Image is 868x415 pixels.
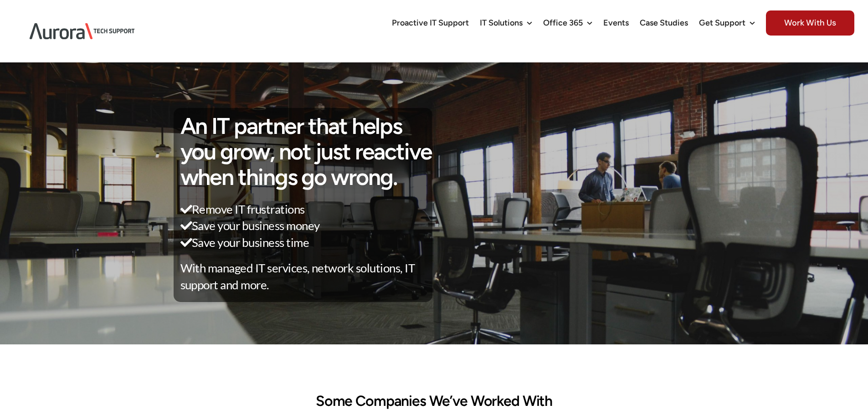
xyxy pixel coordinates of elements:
[603,19,629,27] span: Events
[180,113,433,190] h1: An IT partner that helps you grow, not just reactive when things go wrong.
[183,393,684,409] h2: Some Companies We’ve Worked With
[180,201,433,251] p: Remove IT frustrations Save your business money Save your business time
[480,19,523,27] span: IT Solutions
[14,7,150,55] img: Aurora Tech Support Logo
[180,260,433,293] p: With managed IT services, network solutions, IT support and more.
[543,19,583,27] span: Office 365
[392,19,469,27] span: Proactive IT Support
[766,10,854,36] span: Work With Us
[699,19,745,27] span: Get Support
[640,19,688,27] span: Case Studies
